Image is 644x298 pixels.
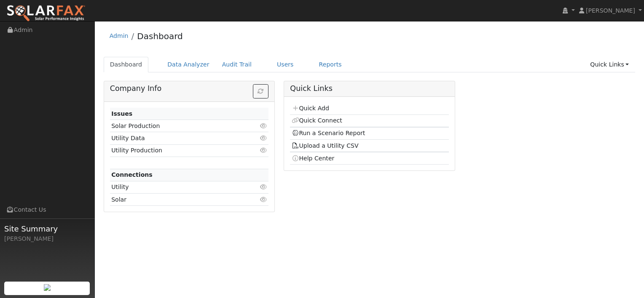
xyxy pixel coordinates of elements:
[292,155,335,162] a: Help Center
[292,142,359,149] a: Upload a Utility CSV
[292,130,365,136] a: Run a Scenario Report
[6,5,86,22] img: SolarFax
[260,184,267,190] i: Click to view
[110,144,243,157] td: Utility Production
[292,117,342,124] a: Quick Connect
[110,132,243,144] td: Utility Data
[260,197,267,202] i: Click to view
[260,147,267,153] i: Click to view
[271,57,300,72] a: Users
[110,84,268,93] h5: Company Info
[110,181,243,193] td: Utility
[4,223,90,234] span: Site Summary
[292,105,329,112] a: Quick Add
[260,123,267,129] i: Click to view
[586,7,635,14] span: [PERSON_NAME]
[111,171,153,178] strong: Connections
[110,194,243,206] td: Solar
[584,57,635,72] a: Quick Links
[104,57,149,72] a: Dashboard
[110,32,129,39] a: Admin
[44,284,51,291] img: retrieve
[4,234,90,243] div: [PERSON_NAME]
[111,110,132,117] strong: Issues
[161,57,216,72] a: Data Analyzer
[110,120,243,132] td: Solar Production
[216,57,258,72] a: Audit Trail
[137,31,183,41] a: Dashboard
[313,57,348,72] a: Reports
[290,84,448,93] h5: Quick Links
[260,135,267,141] i: Click to view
